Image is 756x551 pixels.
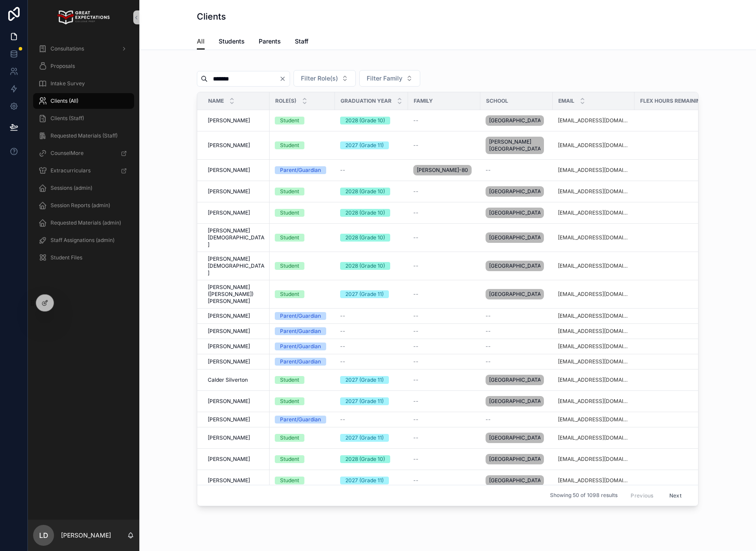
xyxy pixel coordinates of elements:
a: 2028 (Grade 10) [340,262,403,270]
div: 2028 (Grade 10) [345,262,385,270]
span: -- [486,358,491,365]
span: Extracurriculars [51,167,91,174]
a: [GEOGRAPHIC_DATA] [486,287,547,301]
a: [EMAIL_ADDRESS][DOMAIN_NAME] [558,456,629,463]
a: -- [413,456,475,463]
a: -- [340,416,403,423]
div: 2027 (Grade 11) [345,434,384,442]
a: -- [413,434,475,441]
a: [EMAIL_ADDRESS][DOMAIN_NAME] [558,188,629,195]
span: -- [486,343,491,350]
span: [GEOGRAPHIC_DATA] [489,398,540,405]
div: 2028 (Grade 10) [345,209,385,217]
a: [EMAIL_ADDRESS][DOMAIN_NAME] [558,376,629,383]
span: -- [486,167,491,174]
a: CounselMore [33,145,134,161]
a: Session Reports (admin) [33,198,134,213]
a: 2027 (Grade 11) [340,376,403,384]
a: [PERSON_NAME] [208,416,264,423]
a: Student [275,434,330,442]
a: -- [340,358,403,365]
span: -- [413,398,418,405]
a: 0.00 [640,291,715,298]
div: Parent/Guardian [280,312,321,320]
a: [EMAIL_ADDRESS][DOMAIN_NAME] [558,262,629,269]
a: 0.00 [640,167,715,174]
a: -- [413,312,475,319]
a: [GEOGRAPHIC_DATA] [486,206,547,220]
a: Student [275,290,330,298]
a: 2028 (Grade 10) [340,209,403,217]
div: 2027 (Grade 11) [345,477,384,484]
button: Next [663,489,688,502]
a: -- [340,312,403,319]
span: Name [208,97,224,104]
a: Student [275,141,330,149]
span: -- [413,142,418,149]
span: [PERSON_NAME] ([PERSON_NAME]) [PERSON_NAME] [208,284,264,305]
span: -- [486,328,491,335]
span: [PERSON_NAME] [208,477,250,484]
div: Parent/Guardian [280,343,321,350]
span: [GEOGRAPHIC_DATA] [489,188,540,195]
a: [EMAIL_ADDRESS][DOMAIN_NAME] [558,167,629,174]
a: [EMAIL_ADDRESS][DOMAIN_NAME] [558,291,629,298]
span: [GEOGRAPHIC_DATA] [489,209,540,216]
a: 0.00 [640,343,715,350]
a: -- [486,167,547,174]
a: -- [413,291,475,298]
a: [PERSON_NAME] [208,188,264,195]
a: [EMAIL_ADDRESS][DOMAIN_NAME] [558,416,629,423]
a: [EMAIL_ADDRESS][DOMAIN_NAME] [558,358,629,365]
span: -- [413,117,418,124]
a: 2028 (Grade 10) [340,234,403,242]
div: Student [280,397,299,405]
span: 0.00 [640,328,715,335]
a: Requested Materials (admin) [33,215,134,231]
span: -- [413,477,418,484]
span: [GEOGRAPHIC_DATA] [489,234,540,241]
a: Parent/Guardian [275,358,330,366]
a: [GEOGRAPHIC_DATA] [486,373,547,387]
a: -- [413,376,475,383]
span: [PERSON_NAME][GEOGRAPHIC_DATA] [489,138,540,152]
span: -- [340,343,345,350]
a: [EMAIL_ADDRESS][DOMAIN_NAME] [558,477,629,484]
a: Student [275,376,330,384]
a: Clients (Staff) [33,111,134,126]
a: -- [413,262,475,269]
a: 0.00 [640,398,715,405]
a: 0.00 [640,416,715,423]
a: Parent/Guardian [275,312,330,320]
a: [EMAIL_ADDRESS][DOMAIN_NAME] [558,234,629,241]
a: 0.00 [640,142,715,149]
a: [EMAIL_ADDRESS][DOMAIN_NAME] [558,328,629,335]
a: Parent/Guardian [275,166,330,174]
span: [GEOGRAPHIC_DATA] [489,434,540,441]
div: Student [280,290,299,298]
a: [PERSON_NAME][DEMOGRAPHIC_DATA] [208,227,264,248]
span: 0.00 [640,234,715,241]
span: [PERSON_NAME] [208,434,250,441]
a: -- [413,117,475,124]
span: [PERSON_NAME] [208,456,250,463]
span: 0.00 [640,117,715,124]
span: [PERSON_NAME][DEMOGRAPHIC_DATA] [208,255,264,276]
a: [EMAIL_ADDRESS][DOMAIN_NAME] [558,209,629,216]
a: [PERSON_NAME] [208,398,264,405]
a: -- [340,328,403,335]
div: 2028 (Grade 10) [345,188,385,195]
div: scrollable content [28,35,139,277]
a: [PERSON_NAME] [208,477,264,484]
span: -- [413,291,418,298]
img: App logo [57,10,109,24]
a: -- [486,416,547,423]
span: -- [413,234,418,241]
span: Graduation Year [341,97,391,104]
a: Student [275,209,330,217]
